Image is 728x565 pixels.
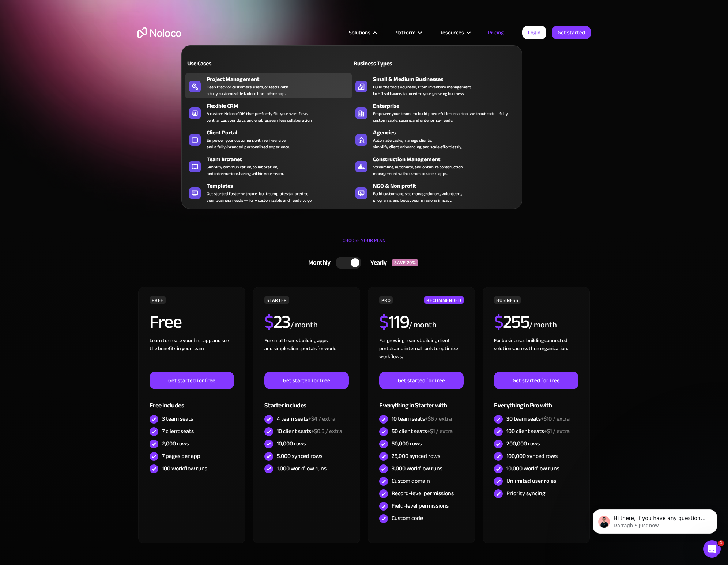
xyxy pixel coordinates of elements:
div: Use Cases [185,59,265,68]
a: AgenciesAutomate tasks, manage clients,simplify client onboarding, and scale effortlessly. [352,127,518,152]
div: STARTER [264,296,289,304]
div: Business Types [352,59,432,68]
a: TemplatesGet started faster with pre-built templates tailored toyour business needs — fully custo... [185,180,352,205]
span: $ [379,305,388,339]
div: Field-level permissions [392,502,449,510]
div: 100 workflow runs [162,464,207,473]
div: RECOMMENDED [424,296,463,304]
a: Get started for free [379,372,463,389]
div: CHOOSE YOUR PLAN [137,235,591,253]
div: Custom domain [392,477,430,485]
a: Use Cases [185,55,352,72]
div: BUSINESS [494,296,520,304]
div: Priority syncing [506,489,545,497]
a: Get started for free [494,372,578,389]
div: Empower your teams to build powerful internal tools without code—fully customizable, secure, and ... [373,110,514,124]
div: 7 client seats [162,427,194,435]
div: 4 team seats [277,415,335,423]
div: 10 team seats [392,415,452,423]
a: Flexible CRMA custom Noloco CRM that perfectly fits your workflow,centralizes your data, and enab... [185,100,352,125]
div: / month [529,319,557,331]
div: 25,000 synced rows [392,452,440,460]
div: FREE [150,296,166,304]
h2: 23 [264,313,290,331]
a: Get started for free [264,372,348,389]
iframe: Intercom live chat [703,540,721,558]
div: Resources [430,28,479,37]
div: Client Portal [207,128,355,137]
div: Keep track of customers, users, or leads with a fully customizable Noloco back office app. [207,84,288,97]
div: Everything in Pro with [494,389,578,413]
a: Client PortalEmpower your customers with self-serviceand a fully-branded personalized experience. [185,127,352,152]
h1: Flexible Pricing Designed for Business [137,62,591,106]
div: Automate tasks, manage clients, simplify client onboarding, and scale effortlessly. [373,137,462,150]
div: For businesses building connected solutions across their organization. ‍ [494,337,578,372]
div: Get started faster with pre-built templates tailored to your business needs — fully customizable ... [207,190,312,204]
iframe: Intercom notifications message [582,494,728,545]
div: Build the tools you need, from inventory management to HR software, tailored to your growing busi... [373,84,471,97]
div: Monthly [299,257,336,268]
div: Resources [439,28,464,37]
span: +$10 / extra [541,413,570,424]
nav: Solutions [181,35,522,209]
span: +$4 / extra [308,413,335,424]
a: Get started for free [150,372,234,389]
div: Build custom apps to manage donors, volunteers, programs, and boost your mission’s impact. [373,190,462,204]
div: Unlimited user roles [506,477,556,485]
a: Small & Medium BusinessesBuild the tools you need, from inventory managementto HR software, tailo... [352,73,518,98]
a: Business Types [352,55,518,72]
div: Small & Medium Businesses [373,75,521,84]
div: 30 team seats [506,415,570,423]
div: / month [290,319,318,331]
div: 200,000 rows [506,440,540,448]
div: Platform [385,28,430,37]
a: Get started [552,26,591,39]
div: 10,000 workflow runs [506,464,559,473]
div: Record-level permissions [392,489,454,497]
a: Pricing [479,28,513,37]
div: 50,000 rows [392,440,422,448]
div: 3 team seats [162,415,193,423]
div: Team Intranet [207,155,355,164]
span: +$0.5 / extra [311,426,342,437]
div: Platform [394,28,415,37]
div: For growing teams building client portals and internal tools to optimize workflows. [379,337,463,372]
div: A custom Noloco CRM that perfectly fits your workflow, centralizes your data, and enables seamles... [207,110,312,124]
div: 50 client seats [392,427,453,435]
span: +$6 / extra [425,413,452,424]
div: Streamline, automate, and optimize construction management with custom business apps. [373,164,463,177]
div: Solutions [349,28,370,37]
div: 10 client seats [277,427,342,435]
div: NGO & Non profit [373,182,521,190]
div: PRO [379,296,393,304]
div: Custom code [392,514,423,522]
span: +$1 / extra [544,426,570,437]
span: $ [494,305,503,339]
span: $ [264,305,274,339]
span: 1 [718,540,724,546]
span: +$1 / extra [427,426,453,437]
div: 100 client seats [506,427,570,435]
div: 1,000 workflow runs [277,464,327,473]
a: home [137,27,181,38]
div: / month [409,319,436,331]
div: 2,000 rows [162,440,189,448]
a: Login [522,26,546,39]
div: Templates [207,182,355,190]
div: Starter includes [264,389,348,413]
div: Empower your customers with self-service and a fully-branded personalized experience. [207,137,290,150]
div: SAVE 20% [392,259,418,266]
a: Team IntranetSimplify communication, collaboration,and information sharing within your team. [185,153,352,178]
h2: 255 [494,313,529,331]
div: Enterprise [373,102,521,110]
div: Project Management [207,75,355,84]
div: Construction Management [373,155,521,164]
div: For small teams building apps and simple client portals for work. ‍ [264,337,348,372]
div: Everything in Starter with [379,389,463,413]
div: Solutions [340,28,385,37]
div: 10,000 rows [277,440,306,448]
